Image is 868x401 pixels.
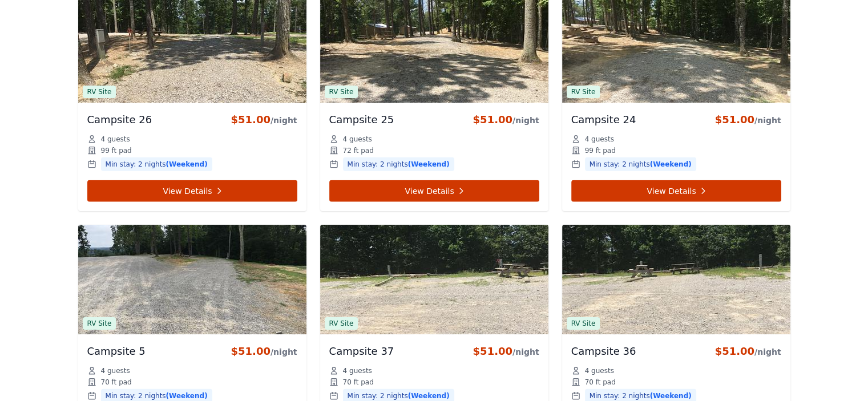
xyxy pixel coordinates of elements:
span: 99 ft pad [101,146,132,155]
div: $51.00 [714,343,781,359]
span: (Weekend) [166,160,208,168]
h3: Campsite 37 [329,343,394,359]
span: 4 guests [343,366,372,375]
h3: Campsite 36 [571,343,636,359]
div: $51.00 [714,112,781,128]
span: RV Site [83,317,116,330]
span: (Weekend) [650,392,692,400]
span: (Weekend) [650,160,692,168]
a: View Details [87,180,297,202]
span: /night [271,116,297,125]
h3: Campsite 5 [87,343,146,359]
span: /night [754,347,781,357]
div: $51.00 [473,112,539,128]
span: (Weekend) [408,160,450,168]
h3: Campsite 24 [571,112,636,128]
img: Campsite 5 [78,225,306,334]
span: RV Site [325,317,358,330]
div: $51.00 [231,112,297,128]
span: 4 guests [101,135,130,144]
img: Campsite 37 [320,225,548,334]
span: (Weekend) [166,392,208,400]
span: Min stay: 2 nights [101,157,212,171]
span: 4 guests [343,135,372,144]
span: 4 guests [101,366,130,375]
span: RV Site [567,86,600,98]
h3: Campsite 26 [87,112,152,128]
span: 72 ft pad [343,146,374,155]
span: RV Site [325,86,358,98]
div: $51.00 [473,343,539,359]
span: 70 ft pad [585,378,616,387]
span: (Weekend) [408,392,450,400]
span: 4 guests [585,366,614,375]
span: 99 ft pad [585,146,616,155]
div: $51.00 [231,343,297,359]
span: /night [754,116,781,125]
a: View Details [571,180,781,202]
span: /night [512,116,539,125]
a: View Details [329,180,539,202]
span: 70 ft pad [343,378,374,387]
span: /night [512,347,539,357]
span: Min stay: 2 nights [343,157,454,171]
span: 70 ft pad [101,378,132,387]
span: 4 guests [585,135,614,144]
span: RV Site [567,317,600,330]
h3: Campsite 25 [329,112,394,128]
span: /night [271,347,297,357]
span: RV Site [83,86,116,98]
img: Campsite 36 [562,225,790,334]
span: Min stay: 2 nights [585,157,696,171]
